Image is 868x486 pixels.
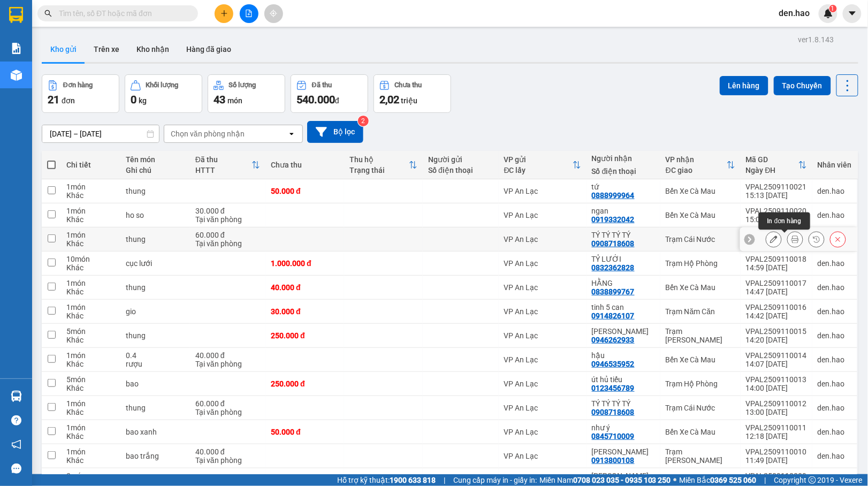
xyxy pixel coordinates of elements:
[126,155,185,164] div: Tên món
[195,231,260,239] div: 60.000 đ
[741,151,812,179] th: Toggle SortBy
[504,404,581,412] div: VP An Lạc
[379,93,399,106] span: 2,02
[195,215,260,224] div: Tại văn phòng
[766,231,782,247] div: Sửa đơn hàng
[13,78,118,95] b: GỬI : VP An Lạc
[195,447,260,456] div: 40.000 đ
[666,355,735,364] div: Bến Xe Cà Mau
[66,432,115,441] div: Khác
[666,379,735,388] div: Trạm Hộ Phòng
[592,191,635,200] div: 0888999964
[215,4,233,23] button: plus
[592,279,655,287] div: HẰNG
[270,10,277,17] span: aim
[592,154,655,163] div: Người nhận
[85,36,128,62] button: Trên xe
[128,36,178,62] button: Kho nhận
[401,96,417,105] span: triệu
[746,472,807,480] div: VPAL2509110009
[504,235,581,244] div: VP An Lạc
[592,384,635,392] div: 0123456789
[573,476,671,484] strong: 0708 023 035 - 0935 103 250
[358,116,369,126] sup: 2
[66,472,115,480] div: 3 món
[66,384,115,392] div: Khác
[592,327,655,336] div: minh hai
[592,399,655,408] div: TÝ TÝ TÝ TÝ
[178,36,240,62] button: Hàng đã giao
[746,351,807,360] div: VPAL2509110014
[240,4,258,23] button: file-add
[312,81,332,89] div: Đã thu
[592,239,635,248] div: 0908718608
[680,474,757,486] span: Miền Bắc
[66,408,115,416] div: Khác
[131,93,136,106] span: 0
[66,191,115,200] div: Khác
[843,4,862,23] button: caret-down
[504,155,573,164] div: VP gửi
[818,355,852,364] div: den.hao
[504,331,581,340] div: VP An Lạc
[42,36,85,62] button: Kho gửi
[126,452,185,460] div: bao trắng
[271,307,339,316] div: 30.000 đ
[66,456,115,465] div: Khác
[666,259,735,268] div: Trạm Hộ Phòng
[139,96,147,105] span: kg
[504,211,581,219] div: VP An Lạc
[337,474,436,486] span: Hỗ trợ kỹ thuật:
[746,287,807,296] div: 14:47 [DATE]
[592,207,655,215] div: ngan
[666,428,735,436] div: Bến Xe Cà Mau
[592,472,655,480] div: Lê Lài
[171,128,245,139] div: Chọn văn phòng nhận
[126,211,185,219] div: ho so
[11,70,22,81] img: warehouse-icon
[746,312,807,320] div: 14:42 [DATE]
[818,331,852,340] div: den.hao
[62,96,75,105] span: đơn
[746,408,807,416] div: 13:00 [DATE]
[264,4,283,23] button: aim
[592,432,635,441] div: 0845710009
[666,283,735,292] div: Bến Xe Cà Mau
[66,231,115,239] div: 1 món
[11,415,21,426] span: question-circle
[44,10,52,17] span: search
[66,336,115,344] div: Khác
[746,166,798,174] div: Ngày ĐH
[666,235,735,244] div: Trạm Cái Nước
[271,283,339,292] div: 40.000 đ
[126,166,185,174] div: Ghi chú
[666,187,735,195] div: Bến Xe Cà Mau
[746,432,807,441] div: 12:18 [DATE]
[195,239,260,248] div: Tại văn phòng
[818,259,852,268] div: den.hao
[11,439,21,450] span: notification
[190,151,265,179] th: Toggle SortBy
[126,351,185,360] div: 0.4
[59,7,185,19] input: Tìm tên, số ĐT hoặc mã đơn
[453,474,537,486] span: Cung cấp máy in - giấy in:
[818,211,852,219] div: den.hao
[666,155,727,164] div: VP nhận
[66,279,115,287] div: 1 món
[660,151,741,179] th: Toggle SortBy
[746,399,807,408] div: VPAL2509110012
[592,167,655,176] div: Số điện thoại
[195,456,260,465] div: Tại văn phòng
[592,375,655,384] div: út hủ tiếu
[539,474,671,486] span: Miền Nam
[818,307,852,316] div: den.hao
[818,283,852,292] div: den.hao
[271,331,339,340] div: 250.000 đ
[66,351,115,360] div: 1 món
[195,360,260,368] div: Tại văn phòng
[746,423,807,432] div: VPAL2509110011
[195,207,260,215] div: 30.000 đ
[195,166,252,174] div: HTTT
[126,259,185,268] div: cục lưới
[349,155,409,164] div: Thu hộ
